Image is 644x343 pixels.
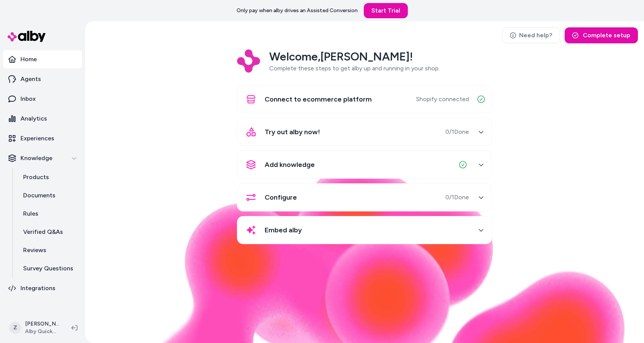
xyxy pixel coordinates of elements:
a: Documents [16,186,82,205]
button: Configure0/1Done [242,188,487,206]
span: Z [9,322,21,334]
a: Reviews [16,241,82,259]
span: Complete these steps to get alby up and running in your shop. [269,65,440,72]
span: Connect to ecommerce platform [265,94,372,105]
p: Agents [21,75,41,84]
p: Rules [23,209,38,218]
a: Products [16,168,82,186]
p: Products [23,173,49,182]
p: Experiences [21,134,54,143]
a: Inbox [3,90,82,108]
button: Complete setup [565,27,638,43]
button: Embed alby [242,221,487,239]
p: Inbox [21,94,36,103]
p: Integrations [21,284,55,293]
p: Analytics [21,114,47,123]
span: Embed alby [265,225,302,235]
a: Verified Q&As [16,223,82,241]
a: Need help? [502,27,560,43]
span: Alby QuickStart Store [25,328,59,335]
a: Survey Questions [16,259,82,278]
a: Home [3,50,82,68]
p: [PERSON_NAME] [25,320,59,328]
p: Only pay when alby drives an Assisted Conversion [237,7,358,14]
span: 0 / 1 Done [445,193,469,202]
span: Configure [265,192,297,203]
button: Add knowledge [242,156,487,174]
span: 0 / 1 Done [445,127,469,137]
a: Rules [16,205,82,223]
button: Knowledge [3,149,82,167]
img: alby Logo [8,31,46,42]
p: Home [21,55,37,64]
h2: Welcome, [PERSON_NAME] ! [269,49,440,64]
a: Integrations [3,279,82,297]
button: Try out alby now!0/1Done [242,123,487,141]
span: Shopify connected [416,95,469,104]
p: Reviews [23,246,46,255]
button: Z[PERSON_NAME]Alby QuickStart Store [5,316,65,340]
a: Analytics [3,110,82,128]
p: Documents [23,191,55,200]
span: Add knowledge [265,159,315,170]
p: Knowledge [21,154,52,163]
a: Experiences [3,129,82,148]
p: Verified Q&As [23,227,63,237]
a: Start Trial [364,3,408,18]
button: Connect to ecommerce platformShopify connected [242,90,487,108]
img: Logo [237,49,260,73]
p: Survey Questions [23,264,73,273]
a: Agents [3,70,82,88]
span: Try out alby now! [265,127,320,137]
